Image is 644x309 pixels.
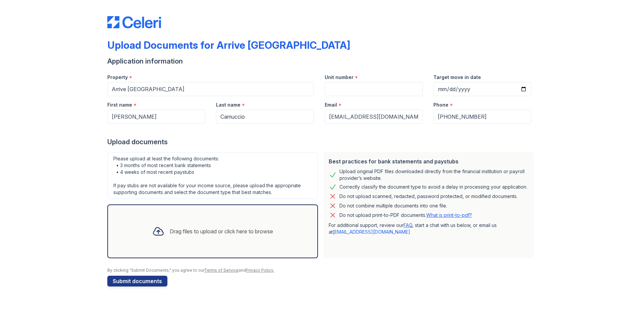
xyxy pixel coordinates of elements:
[107,152,318,199] div: Please upload at least the following documents: • 3 months of most recent bank statements • 4 wee...
[216,102,240,108] label: Last name
[329,222,529,235] p: For additional support, review our , start a chat with us below, or email us at
[339,183,527,191] div: Correctly classify the document type to avoid a delay in processing your application.
[107,137,537,147] div: Upload documents
[329,157,529,165] div: Best practices for bank statements and paystubs
[170,227,273,235] div: Drag files to upload or click here to browse
[107,276,167,286] button: Submit documents
[325,102,337,108] label: Email
[339,212,472,219] p: Do not upload print-to-PDF documents.
[107,16,161,28] img: CE_Logo_Blue-a8612792a0a2168367f1c8372b55b34899dd931a85d93a1a3d3e32e68fde9ad4.png
[433,102,448,108] label: Phone
[404,222,412,228] a: FAQ
[433,74,481,81] label: Target move in date
[107,74,128,81] label: Property
[107,268,537,273] div: By clicking "Submit Documents," you agree to our and
[339,192,518,200] div: Do not upload scanned, redacted, password protected, or modified documents.
[107,102,132,108] label: First name
[204,268,238,273] a: Terms of Service
[426,212,472,218] a: What is print-to-pdf?
[339,202,447,210] div: Do not combine multiple documents into one file.
[339,168,529,182] div: Upload original PDF files downloaded directly from the financial institution or payroll provider’...
[325,74,354,81] label: Unit number
[246,268,274,273] a: Privacy Policy.
[107,56,537,66] div: Application information
[107,39,350,51] div: Upload Documents for Arrive [GEOGRAPHIC_DATA]
[333,229,410,235] a: [EMAIL_ADDRESS][DOMAIN_NAME]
